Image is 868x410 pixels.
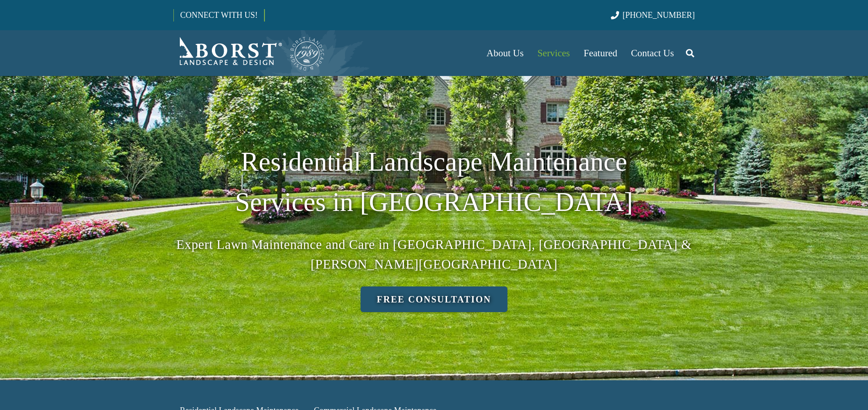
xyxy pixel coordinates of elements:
[486,48,523,59] span: About Us
[623,11,695,20] span: [PHONE_NUMBER]
[631,48,674,59] span: Contact Us
[176,237,691,271] span: Expert Lawn Maintenance and Care in [GEOGRAPHIC_DATA], [GEOGRAPHIC_DATA] & [PERSON_NAME][GEOGRAPH...
[480,30,530,76] a: About Us
[681,42,699,65] a: Search
[530,30,577,76] a: Services
[611,11,695,20] a: [PHONE_NUMBER]
[537,48,570,59] span: Services
[173,35,325,71] a: Borst-Logo
[361,286,508,312] a: Free consultation
[584,48,617,59] span: Featured
[577,30,624,76] a: Featured
[624,30,681,76] a: Contact Us
[174,4,264,26] a: CONNECT WITH US!
[235,147,633,217] span: Residential Landscape Maintenance Services in [GEOGRAPHIC_DATA]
